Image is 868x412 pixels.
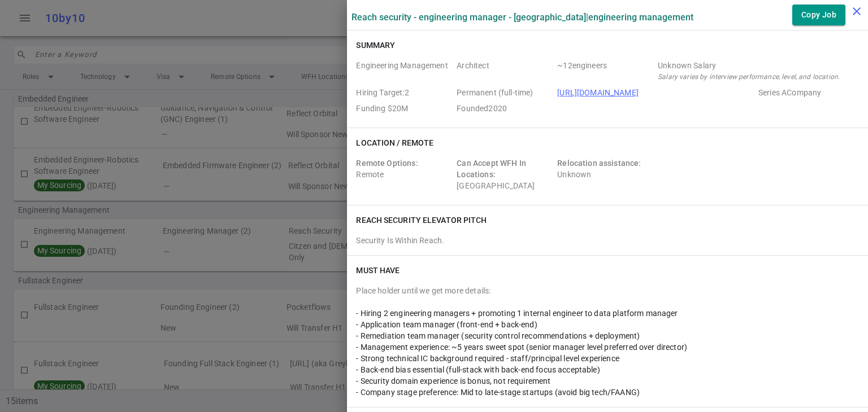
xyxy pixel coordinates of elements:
button: Copy Job [792,5,845,25]
div: Unknown [557,157,653,191]
span: Company URL [557,87,754,98]
div: [GEOGRAPHIC_DATA] [457,157,553,191]
span: Relocation assistance: [557,159,641,168]
span: Remote Options: [356,159,418,168]
span: - Company stage preference: Mid to late-stage startups (avoid big tech/FAANG) [356,388,640,397]
span: Employer Stage e.g. Series A [758,87,854,98]
span: Job Type [457,87,553,98]
span: Level [457,60,553,82]
h6: Reach Security elevator pitch [356,214,487,226]
i: Salary varies by interview performance, level, and location. [658,73,840,81]
span: Employer Founded [457,103,553,114]
div: Remote [356,157,452,191]
span: - Management experience: ~5 years sweet spot (senior manager level preferred over director) [356,343,687,352]
a: [URL][DOMAIN_NAME] [557,88,639,97]
h6: Location / Remote [356,137,433,148]
span: Hiring Target [356,87,452,98]
span: - Strong technical IC background required - staff/principal level experience [356,354,619,363]
span: - Application team manager (front-end + back-end) [356,320,537,329]
span: - Hiring 2 engineering managers + promoting 1 internal engineer to data platform manager [356,309,678,318]
div: Place holder until we get more details: [356,285,859,296]
i: close [850,5,863,18]
span: - Security domain experience is bonus, not requirement [356,376,550,385]
h6: Must Have [356,265,400,276]
div: Security Is Within Reach. [356,235,859,246]
span: - Remediation team manager (security control recommendations + deployment) [356,331,640,340]
div: Salary Range [658,60,854,71]
span: Roles [356,60,452,82]
h6: Summary [356,40,395,51]
label: Reach Security - Engineering Manager - [GEOGRAPHIC_DATA] | Engineering Management [351,12,693,23]
span: Team Count [557,60,653,82]
span: Can Accept WFH In Locations: [457,159,526,179]
span: Employer Founding [356,103,452,114]
span: - Back-end bias essential (full-stack with back-end focus acceptable) [356,365,600,374]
